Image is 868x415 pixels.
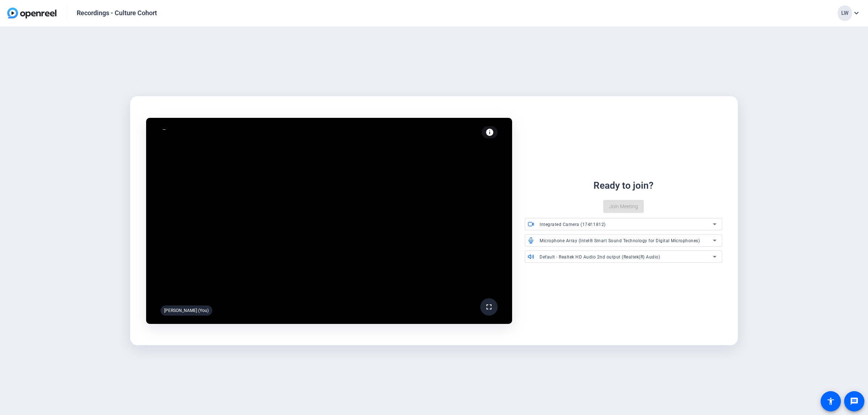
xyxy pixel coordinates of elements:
[850,397,859,406] mat-icon: message
[540,222,606,227] span: Integrated Camera (174f:1812)
[838,5,852,21] div: LW
[826,397,835,406] mat-icon: accessibility
[485,303,493,311] mat-icon: fullscreen
[852,9,861,17] mat-icon: expand_more
[161,305,212,316] div: [PERSON_NAME] (You)
[77,9,157,17] div: Recordings - Culture Cohort
[540,238,700,243] span: Microphone Array (Intel® Smart Sound Technology for Digital Microphones)
[485,128,494,137] mat-icon: info
[7,8,56,18] img: OpenReel logo
[540,254,660,260] span: Default - Realtek HD Audio 2nd output (Realtek(R) Audio)
[593,179,654,193] div: Ready to join?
